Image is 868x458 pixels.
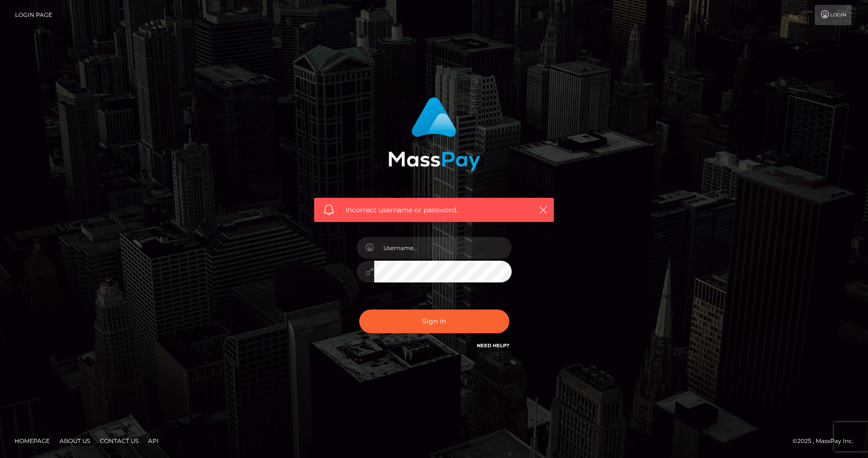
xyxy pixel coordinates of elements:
button: Sign in [359,310,509,333]
span: Incorrect username or password. [346,205,522,215]
a: Login [815,5,852,25]
a: About Us [56,433,94,448]
img: MassPay Login [388,97,480,171]
a: Login Page [15,5,52,25]
a: Homepage [11,433,54,448]
a: API [144,433,163,448]
div: © 2025 , MassPay Inc. [792,436,861,446]
a: Contact Us [96,433,142,448]
a: Need Help? [477,342,509,349]
input: Username... [374,237,512,259]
